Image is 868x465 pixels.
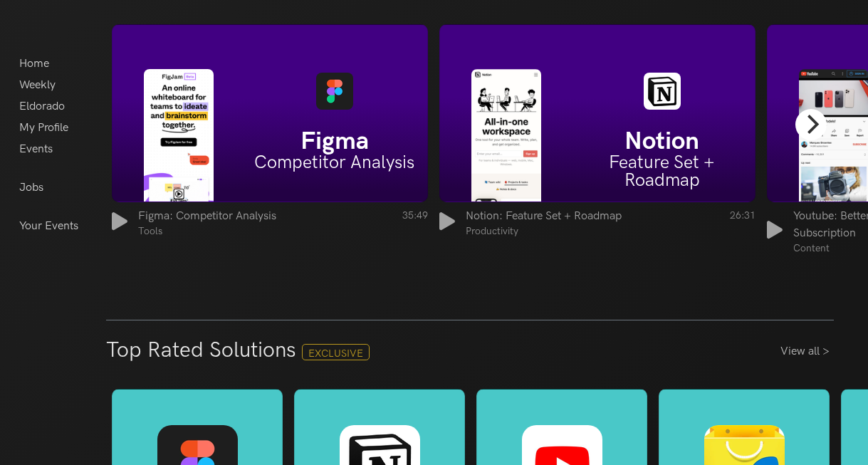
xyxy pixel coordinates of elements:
[138,209,276,223] span: Figma: Competitor Analysis
[19,75,56,96] a: Weekly
[795,109,827,140] button: Next
[138,225,276,237] span: Tools
[402,209,428,236] span: 35:49
[569,154,755,189] h6: Feature Set + Roadmap
[19,216,78,237] a: Your Events
[780,343,834,360] a: View all >
[19,177,43,199] a: Jobs
[106,338,296,363] h3: Top Rated Solutions
[19,117,68,139] a: My Profile
[466,209,622,223] span: Notion: Feature Set + Roadmap
[19,139,53,160] a: Events
[569,128,755,154] h5: Notion
[19,53,49,75] a: Home
[466,225,622,237] span: Productivity
[241,128,427,154] h5: Figma
[730,209,755,236] span: 26:31
[241,154,427,172] h6: Competitor Analysis
[19,96,65,117] a: Eldorado
[302,344,370,360] span: Exclusive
